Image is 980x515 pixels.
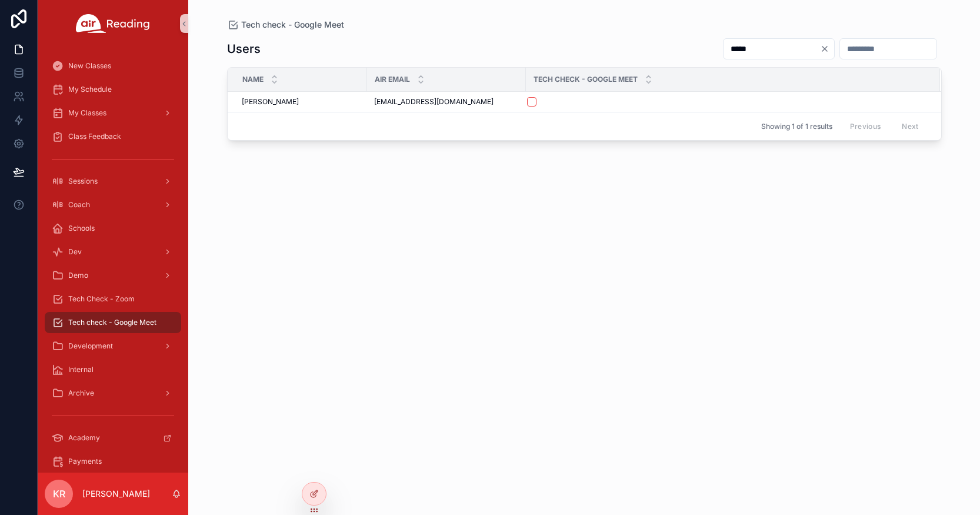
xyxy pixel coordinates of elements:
span: Tech Check - Zoom [68,294,135,304]
span: Coach [68,200,90,210]
a: Tech Check - Zoom [45,288,181,310]
span: [EMAIL_ADDRESS][DOMAIN_NAME] [374,97,494,107]
h1: Users [227,41,261,57]
a: Internal [45,359,181,380]
span: Internal [68,365,94,374]
span: Showing 1 of 1 results [761,122,832,131]
a: Archive [45,383,181,404]
a: Dev [45,241,181,263]
span: Schools [68,224,95,233]
a: Demo [45,265,181,286]
a: My Schedule [45,79,181,100]
span: My Schedule [68,85,112,94]
img: App logo [76,14,150,33]
span: [PERSON_NAME] [242,97,299,107]
span: Development [68,341,113,351]
a: Payments [45,451,181,472]
span: Demo [68,271,88,280]
span: My Classes [68,108,106,118]
button: Clear [820,44,834,54]
span: Payments [68,457,102,466]
div: scrollable content [38,47,188,473]
a: Schools [45,218,181,239]
span: Academy [68,433,100,443]
span: Tech check - Google Meet [68,318,156,327]
span: Tech check - Google Meet [241,19,344,31]
span: Tech Check - Google Meet [534,75,638,84]
a: My Classes [45,102,181,124]
a: Tech check - Google Meet [227,19,344,31]
p: [PERSON_NAME] [82,488,150,500]
span: New Classes [68,61,111,71]
span: Archive [68,388,94,398]
span: KR [53,487,65,501]
a: Tech check - Google Meet [45,312,181,333]
span: Name [242,75,264,84]
span: Class Feedback [68,132,121,141]
span: Sessions [68,177,98,186]
span: Dev [68,247,82,257]
a: Development [45,335,181,357]
a: New Classes [45,55,181,77]
a: Coach [45,194,181,215]
span: Air Email [375,75,410,84]
a: Sessions [45,171,181,192]
a: Academy [45,427,181,448]
a: Class Feedback [45,126,181,147]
